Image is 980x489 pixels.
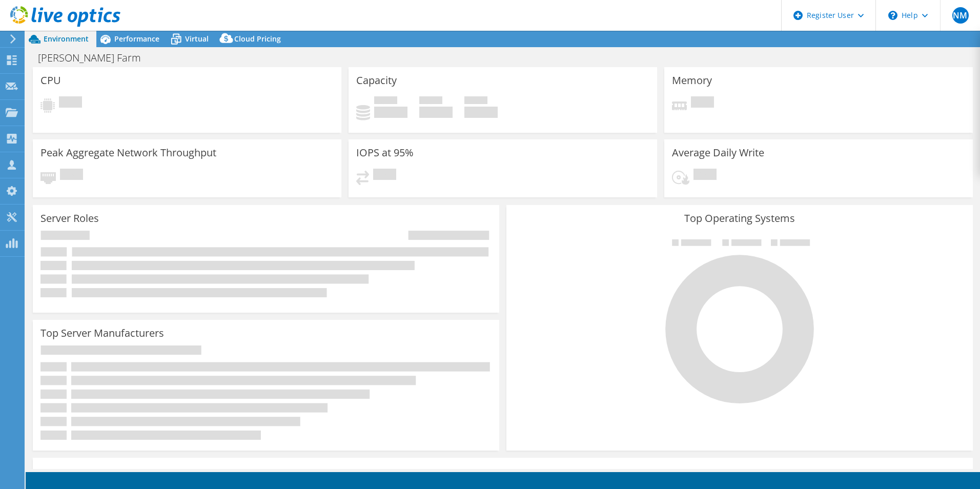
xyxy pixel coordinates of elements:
[356,75,397,86] h3: Capacity
[419,96,442,107] span: Free
[356,147,414,158] h3: IOPS at 95%
[374,96,397,107] span: Used
[185,34,209,44] span: Virtual
[373,169,396,182] span: Pending
[114,34,159,44] span: Performance
[888,11,897,20] svg: \n
[672,147,764,158] h3: Average Daily Write
[464,107,498,118] h4: 0 GiB
[234,34,281,44] span: Cloud Pricing
[514,213,965,224] h3: Top Operating Systems
[464,96,487,107] span: Total
[40,213,99,224] h3: Server Roles
[44,34,89,44] span: Environment
[672,75,712,86] h3: Memory
[693,169,717,182] span: Pending
[374,107,407,118] h4: 0 GiB
[60,169,83,182] span: Pending
[33,52,157,64] h1: [PERSON_NAME] Farm
[40,328,164,339] h3: Top Server Manufacturers
[40,147,216,158] h3: Peak Aggregate Network Throughput
[419,107,453,118] h4: 0 GiB
[952,7,969,24] span: NM
[691,96,714,110] span: Pending
[59,96,82,110] span: Pending
[40,75,61,86] h3: CPU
